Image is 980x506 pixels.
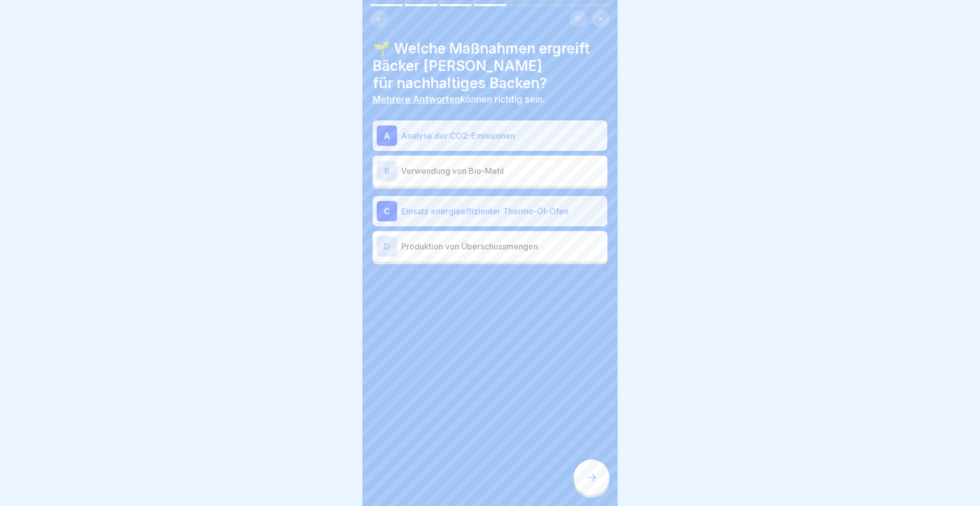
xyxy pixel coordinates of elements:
div: B [377,161,397,181]
p: Einsatz energieeffizienter Thermo-Öl-Öfen [401,205,603,217]
h4: 🌱 Welche Maßnahmen ergreift Bäcker [PERSON_NAME] für nachhaltiges Backen? [373,40,607,92]
p: Analyse der CO2-Emissionen [401,130,603,142]
div: D [377,236,397,257]
div: A [377,125,397,146]
b: Mehrere Antworten [373,94,460,105]
p: Produktion von Überschussmengen [401,240,603,252]
div: C [377,201,397,221]
p: können richtig sein. [373,94,607,105]
p: Verwendung von Bio-Mehl [401,165,603,177]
